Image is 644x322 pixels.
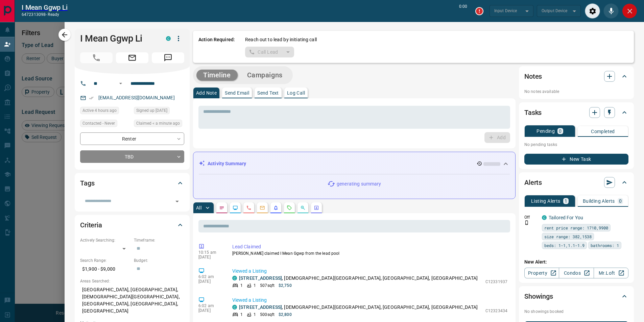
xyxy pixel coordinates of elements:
[524,220,529,225] svg: Push Notification Only
[117,79,125,88] button: Open
[524,288,628,304] div: Showings
[260,312,275,318] p: 500 sqft
[80,284,184,317] p: [GEOGRAPHIC_DATA], [GEOGRAPHIC_DATA], [DEMOGRAPHIC_DATA][GEOGRAPHIC_DATA], [GEOGRAPHIC_DATA], [GE...
[240,282,243,289] p: 1
[240,312,243,318] p: 1
[198,308,222,313] p: [DATE]
[524,268,559,278] a: Property
[80,220,102,230] h2: Criteria
[531,199,560,203] p: Listing Alerts
[199,157,510,170] div: Activity Summary
[287,205,292,210] svg: Requests
[524,154,628,165] button: New Task
[198,36,235,57] p: Action Required:
[549,215,583,220] a: Tailored For You
[198,250,222,255] p: 10:15 am
[80,52,113,63] span: Call
[80,150,184,163] div: TBD
[622,3,637,19] div: Close
[314,205,319,210] svg: Agent Actions
[565,199,567,203] p: 1
[134,120,184,129] div: Thu Aug 14 2025
[524,291,553,302] h2: Showings
[80,132,184,145] div: Renter
[166,36,171,41] div: condos.ca
[559,268,594,278] a: Condos
[232,305,237,309] div: condos.ca
[22,3,68,11] h2: I Mean Ggwp Li
[233,205,238,210] svg: Lead Browsing Activity
[239,275,282,281] a: [STREET_ADDRESS]
[80,237,130,243] p: Actively Searching:
[544,233,592,240] span: size range: 382,1538
[254,312,256,318] p: 1
[559,129,562,133] p: 0
[591,129,615,134] p: Completed
[524,104,628,121] div: Tasks
[80,278,184,284] p: Areas Searched:
[198,274,222,279] p: 6:02 am
[232,297,508,304] p: Viewed a Listing
[260,205,265,210] svg: Emails
[287,91,305,95] p: Log Call
[98,95,175,100] a: [EMAIL_ADDRESS][DOMAIN_NAME]
[273,205,279,210] svg: Listing Alerts
[260,282,275,289] p: 507 sqft
[80,257,130,264] p: Search Range:
[524,140,628,150] p: No pending tasks
[245,36,317,43] p: Reach out to lead by initiating call
[80,33,156,44] h1: I Mean Ggwp Li
[524,89,628,95] p: No notes available
[232,250,508,256] p: [PERSON_NAME] claimed I Mean Ggwp from the lead pool
[246,205,252,210] svg: Calls
[585,3,600,19] div: Audio Settings
[232,268,508,275] p: Viewed a Listing
[524,308,628,315] p: No showings booked
[583,199,615,203] p: Building Alerts
[196,91,217,95] p: Add Note
[524,177,542,188] h2: Alerts
[544,224,608,231] span: rent price range: 1710,9900
[80,264,130,275] p: $1,900 - $9,000
[82,120,115,127] span: Contacted - Never
[619,199,622,203] p: 0
[198,279,222,284] p: [DATE]
[219,205,224,210] svg: Notes
[172,197,182,206] button: Open
[80,107,130,116] div: Thu Aug 14 2025
[80,175,184,191] div: Tags
[239,304,478,311] p: , [DEMOGRAPHIC_DATA][GEOGRAPHIC_DATA], [GEOGRAPHIC_DATA], [GEOGRAPHIC_DATA]
[225,91,249,95] p: Send Email
[208,160,246,167] p: Activity Summary
[116,52,148,63] span: Email
[594,268,628,278] a: Mr.Loft
[254,282,256,289] p: 1
[89,96,94,100] svg: Email Verified
[22,11,68,18] p: 6472313098 -
[232,276,237,280] div: condos.ca
[198,303,222,308] p: 6:02 am
[134,107,184,116] div: Fri Aug 08 2025
[245,47,294,57] div: split button
[524,107,542,118] h2: Tasks
[134,237,184,243] p: Timeframe:
[524,214,538,220] p: Off
[279,282,292,289] p: $2,750
[240,70,289,81] button: Campaigns
[239,304,282,310] a: [STREET_ADDRESS]
[82,107,117,114] span: Active 4 hours ago
[524,68,628,84] div: Notes
[196,70,238,81] button: Timeline
[591,242,619,249] span: bathrooms: 1
[485,308,507,314] p: C12323434
[232,243,508,250] p: Lead Claimed
[337,180,381,188] p: generating summary
[300,205,306,210] svg: Opportunities
[136,120,180,127] span: Claimed < a minute ago
[134,257,184,264] p: Budget:
[524,258,628,266] p: New Alert:
[603,3,619,19] div: Mute
[542,215,547,220] div: condos.ca
[196,205,201,210] p: All
[80,217,184,233] div: Criteria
